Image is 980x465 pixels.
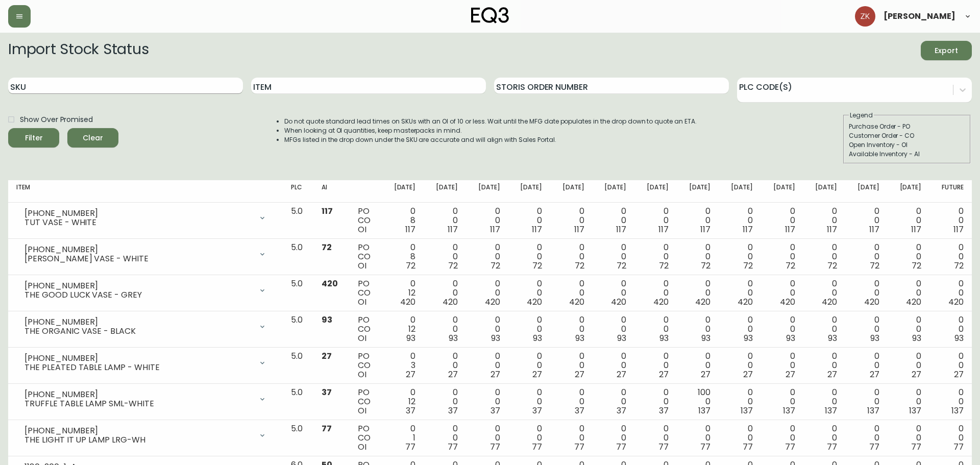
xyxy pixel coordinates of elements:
div: 0 0 [769,315,795,343]
h2: Import Stock Status [8,41,149,60]
div: 0 0 [601,279,627,307]
div: 0 0 [727,243,753,271]
span: 72 [659,260,669,272]
div: 0 3 [390,352,416,379]
div: 0 0 [812,243,838,271]
td: 5.0 [283,348,314,384]
span: 27 [786,369,795,380]
div: 0 0 [896,243,922,271]
div: 0 0 [812,388,838,415]
th: Item [8,180,283,203]
span: 27 [491,369,500,380]
li: Do not quote standard lead times on SKUs with an OI of 10 or less. Wait until the MFG date popula... [284,117,697,126]
span: 27 [743,369,753,380]
td: 5.0 [283,311,314,348]
span: 93 [491,332,500,344]
span: 27 [448,369,458,380]
div: 0 0 [938,243,964,271]
span: 77 [700,441,710,453]
span: 117 [532,224,542,235]
div: 0 0 [938,388,964,415]
th: Future [929,180,972,203]
div: 0 0 [812,352,838,379]
span: 72 [491,260,500,272]
div: 0 0 [769,388,795,415]
div: 0 0 [516,207,542,234]
span: 37 [532,405,542,417]
div: 0 0 [727,424,753,452]
div: [PHONE_NUMBER]THE PLEATED TABLE LAMP - WHITE [16,352,275,374]
div: 0 0 [853,315,879,343]
span: 27 [827,369,837,380]
span: 37 [617,405,626,417]
span: OI [358,332,366,344]
span: 93 [786,332,795,344]
th: [DATE] [761,180,803,203]
span: 37 [659,405,669,417]
div: [PHONE_NUMBER]TUT VASE - WHITE [16,207,275,229]
div: 0 0 [601,388,627,415]
div: 0 0 [432,315,458,343]
div: 0 0 [727,207,753,234]
th: [DATE] [466,180,508,203]
span: 27 [322,350,332,362]
div: 0 0 [474,388,500,415]
span: 117 [700,224,710,235]
legend: Legend [849,111,874,120]
div: PO CO [358,279,374,307]
button: Clear [67,128,118,148]
div: THE PLEATED TABLE LAMP - WHITE [24,363,252,372]
span: 27 [954,369,964,380]
span: 420 [695,296,710,308]
div: 0 0 [853,279,879,307]
span: 93 [406,332,415,344]
div: 0 0 [685,243,711,271]
span: 72 [743,260,753,272]
div: 0 0 [769,207,795,234]
span: [PERSON_NAME] [884,12,955,20]
div: 0 0 [643,279,669,307]
div: 0 0 [516,352,542,379]
span: 93 [659,332,669,344]
div: 0 0 [432,424,458,452]
span: 420 [738,296,753,308]
span: OI [358,405,366,417]
span: 77 [574,441,584,453]
span: 420 [485,296,500,308]
span: 137 [741,405,753,417]
div: 0 0 [516,243,542,271]
div: PO CO [358,207,374,234]
span: OI [358,369,366,380]
div: Filter [25,132,43,144]
span: 93 [449,332,458,344]
span: 420 [527,296,542,308]
div: THE GOOD LUCK VASE - GREY [24,290,252,300]
div: 0 0 [474,424,500,452]
div: 0 0 [896,279,922,307]
li: MFGs listed in the drop down under the SKU are accurate and will align with Sales Portal. [284,135,697,144]
div: 0 0 [516,279,542,307]
div: 0 0 [938,207,964,234]
div: [PHONE_NUMBER] [24,390,252,399]
div: 0 0 [643,388,669,415]
span: 117 [574,224,584,235]
span: 72 [786,260,795,272]
div: 0 0 [853,243,879,271]
div: 0 0 [643,243,669,271]
div: [PHONE_NUMBER][PERSON_NAME] VASE - WHITE [16,243,275,265]
td: 5.0 [283,203,314,239]
div: 0 0 [769,279,795,307]
div: PO CO [358,424,374,452]
div: Available Inventory - AI [849,150,965,159]
div: 0 0 [432,279,458,307]
div: [PHONE_NUMBER]THE GOOD LUCK VASE - GREY [16,279,275,302]
span: 27 [406,369,415,380]
span: 137 [951,405,964,417]
span: 420 [322,278,338,289]
span: 117 [785,224,795,235]
span: 117 [448,224,458,235]
div: TUT VASE - WHITE [24,218,252,227]
div: 0 0 [769,424,795,452]
div: PO CO [358,352,374,379]
th: [DATE] [382,180,424,203]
